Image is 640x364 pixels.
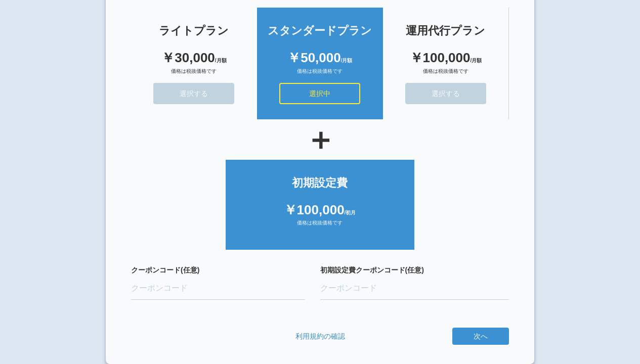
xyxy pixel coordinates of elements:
[141,49,247,67] div: ￥30,000
[236,201,404,219] div: ￥100,000
[236,175,404,191] div: 初期設定費
[393,68,498,83] div: 価格は税抜価格です
[393,23,498,38] div: 運用代行プラン
[279,83,360,104] button: 選択中
[267,68,373,83] div: 価格は税抜価格です
[267,49,373,67] div: ￥50,000
[320,278,509,300] input: クーポンコード
[345,210,356,215] span: /初月
[153,83,234,104] button: 選択する
[131,278,305,300] input: クーポンコード
[452,328,509,345] button: 次へ
[131,265,305,275] label: クーポンコード(任意)
[393,49,498,67] div: ￥100,000
[236,219,404,235] div: 価格は税抜価格です
[341,58,353,63] span: /月額
[405,83,486,104] button: 選択する
[215,58,227,63] span: /月額
[141,23,247,38] div: ライトプラン
[320,265,509,275] label: 初期設定費クーポンコード(任意)
[295,331,345,341] a: 利用規約の確認
[470,58,482,63] span: /月額
[131,124,509,155] div: ＋
[141,68,247,83] div: 価格は税抜価格です
[267,23,373,38] div: スタンダードプラン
